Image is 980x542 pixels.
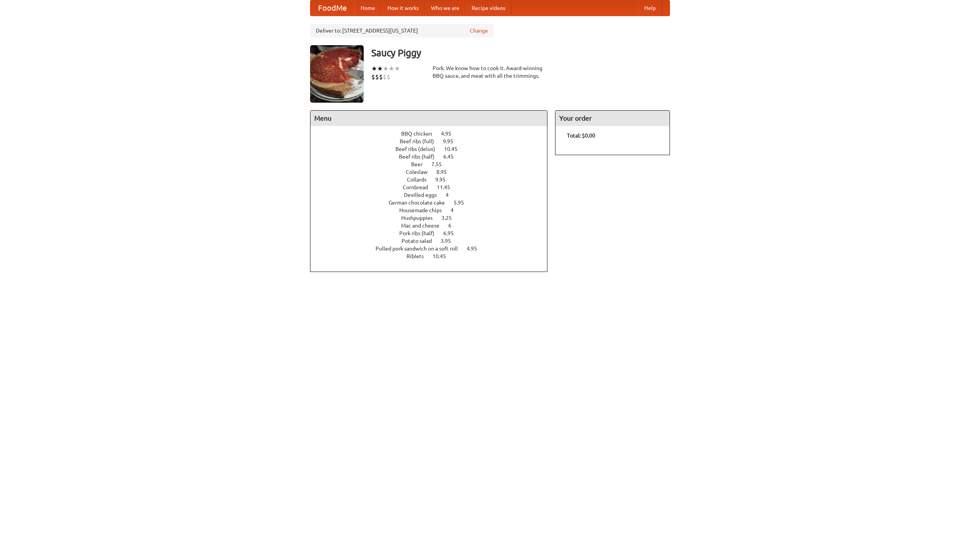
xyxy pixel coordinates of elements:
a: Pulled pork sandwich on a soft roll 4.95 [376,246,491,252]
span: 4 [451,207,461,213]
a: Beef ribs (full) 9.95 [400,138,467,144]
li: $ [383,73,387,81]
div: Pork. We know how to cook it. Award-winning BBQ sauce, and meat with all the trimmings. [433,64,547,80]
a: BBQ chicken 4.95 [401,131,465,137]
a: Pork ribs (half) 6.95 [399,230,468,236]
span: Devilled eggs [404,192,444,198]
span: Collards [407,177,434,183]
a: FoodMe [310,0,354,16]
span: Beef ribs (delux) [395,146,443,152]
li: $ [387,73,390,81]
span: 3.25 [441,215,459,221]
a: Change [470,27,488,34]
span: 10.45 [444,146,465,152]
span: German chocolate cake [389,200,452,206]
span: Pulled pork sandwich on a soft roll [376,246,465,252]
a: Home [354,0,381,16]
span: Mac and cheese [401,223,447,229]
a: Who we are [425,0,465,16]
img: angular.jpg [310,45,364,103]
li: $ [379,73,383,81]
a: Potato salad 3.95 [402,238,465,244]
h4: Menu [310,111,547,126]
a: Beef ribs (half) 6.45 [399,154,468,160]
li: $ [375,73,379,81]
span: 3.95 [441,238,459,244]
li: ★ [389,64,394,73]
span: 8.95 [436,169,454,175]
span: 7.55 [431,161,449,167]
a: German chocolate cake 5.95 [389,200,478,206]
li: ★ [383,64,389,73]
span: Beef ribs (half) [399,154,442,160]
span: Coleslaw [406,169,435,175]
a: Coleslaw 8.95 [406,169,461,175]
span: Beer [411,161,430,167]
span: Cornbread [403,184,436,190]
a: Devilled eggs 4 [404,192,463,198]
a: Help [638,0,662,16]
span: BBQ chicken [401,131,440,137]
span: 9.95 [443,138,461,144]
b: Total: $0.00 [567,133,595,139]
a: Hushpuppies 3.25 [401,215,466,221]
a: Recipe videos [465,0,511,16]
li: ★ [394,64,400,73]
span: Beef ribs (full) [400,138,442,144]
a: Beef ribs (delux) 10.45 [395,146,472,152]
span: 6 [448,223,459,229]
span: 4.95 [441,131,459,137]
span: 6.45 [443,154,461,160]
div: Deliver to: [STREET_ADDRESS][US_STATE] [310,24,494,38]
a: Housemade chips 4 [399,207,468,213]
a: How it works [381,0,425,16]
span: Hushpuppies [401,215,440,221]
a: Beer 7.55 [411,161,456,167]
h4: Your order [555,111,670,126]
span: Housemade chips [399,207,449,213]
span: 4.95 [467,246,485,252]
a: Riblets 10.45 [407,253,460,259]
li: ★ [377,64,383,73]
a: Mac and cheese 6 [401,223,465,229]
span: Potato salad [402,238,439,244]
h3: Saucy Piggy [371,45,670,61]
span: 6.95 [443,230,461,236]
a: Collards 9.95 [407,177,460,183]
a: Cornbread 11.45 [403,184,464,190]
span: Riblets [407,253,431,259]
span: 4 [446,192,456,198]
li: ★ [371,64,377,73]
span: 11.45 [437,184,458,190]
span: 10.45 [433,253,454,259]
li: $ [371,73,375,81]
span: 5.95 [454,200,472,206]
span: 9.95 [435,177,453,183]
span: Pork ribs (half) [399,230,442,236]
